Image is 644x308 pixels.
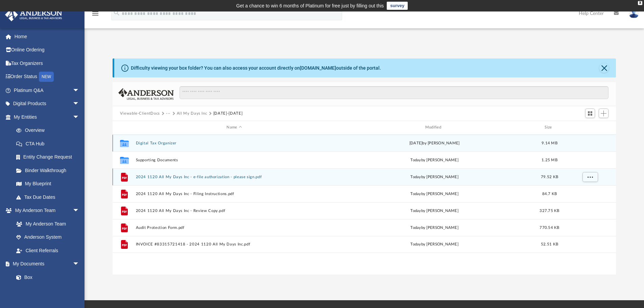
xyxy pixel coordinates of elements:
[336,140,533,146] div: [DATE] by [PERSON_NAME]
[410,158,421,162] span: today
[73,257,86,271] span: arrow_drop_down
[5,56,90,70] a: Tax Organizers
[410,242,421,246] span: today
[5,204,86,217] a: My Anderson Teamarrow_drop_down
[136,158,333,162] button: Supporting Documents
[135,124,333,131] div: Name
[236,2,384,10] div: Get a chance to win 6 months of Platinum for free just by filling out this
[136,141,333,145] button: Digital Tax Organizer
[113,135,616,275] div: grid
[9,231,86,244] a: Anderson System
[9,244,86,257] a: Client Referrals
[9,217,83,231] a: My Anderson Team
[5,70,90,84] a: Order StatusNEW
[336,191,533,197] div: by [PERSON_NAME]
[91,13,99,18] a: menu
[177,111,207,117] button: All My Days Inc
[136,175,333,179] button: 2024 1120 All My Days Inc - e-file authorization - please sign.pdf
[5,97,90,111] a: Digital Productsarrow_drop_down
[9,124,90,137] a: Overview
[599,63,609,73] button: Close
[336,174,533,180] div: by [PERSON_NAME]
[136,192,333,196] button: 2024 1120 All My Days Inc - Filing Instructions.pdf
[336,124,533,131] div: Modified
[5,257,86,271] a: My Documentsarrow_drop_down
[536,124,563,131] div: Size
[91,9,99,18] i: menu
[638,1,642,5] div: close
[39,72,54,82] div: NEW
[136,226,333,230] button: Audit Protection Form.pdf
[136,242,333,246] button: INVOICE #83315721418 - 2024 1120 All My Days Inc.pdf
[9,270,83,284] a: Box
[5,84,90,97] a: Platinum Q&Aarrow_drop_down
[5,30,90,43] a: Home
[9,177,86,191] a: My Blueprint
[541,175,558,179] span: 79.52 KB
[410,192,421,195] span: today
[542,141,557,145] span: 9.14 MB
[180,86,609,99] input: Search files and folders
[336,208,533,214] div: by [PERSON_NAME]
[410,226,421,229] span: today
[213,111,242,117] button: [DATE]-[DATE]
[73,110,86,124] span: arrow_drop_down
[116,124,133,131] div: id
[9,150,90,164] a: Entity Change Request
[9,137,90,150] a: CTA Hub
[542,192,557,195] span: 84.7 KB
[336,157,533,163] div: by [PERSON_NAME]
[387,2,408,10] a: survey
[629,8,639,18] img: User Pic
[73,204,86,218] span: arrow_drop_down
[9,284,86,298] a: Meeting Minutes
[120,111,160,117] button: Viewable-ClientDocs
[113,9,120,17] i: search
[73,84,86,97] span: arrow_drop_down
[3,8,64,21] img: Anderson Advisors Platinum Portal
[136,209,333,213] button: 2024 1120 All My Days Inc - Review Copy.pdf
[9,190,90,204] a: Tax Due Dates
[5,110,90,124] a: My Entitiesarrow_drop_down
[599,109,609,118] button: Add
[582,172,598,182] button: More options
[540,209,559,212] span: 327.75 KB
[542,158,557,162] span: 1.25 MB
[73,97,86,111] span: arrow_drop_down
[336,241,533,247] div: by [PERSON_NAME]
[5,43,90,57] a: Online Ordering
[566,124,613,131] div: id
[131,65,381,72] div: Difficulty viewing your box folder? You can also access your account directly on outside of the p...
[300,65,336,71] a: [DOMAIN_NAME]
[410,175,421,179] span: today
[9,164,90,177] a: Binder Walkthrough
[410,209,421,212] span: today
[166,111,170,117] button: ···
[540,226,559,229] span: 770.54 KB
[336,224,533,231] div: by [PERSON_NAME]
[585,109,595,118] button: Switch to Grid View
[541,242,558,246] span: 52.51 KB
